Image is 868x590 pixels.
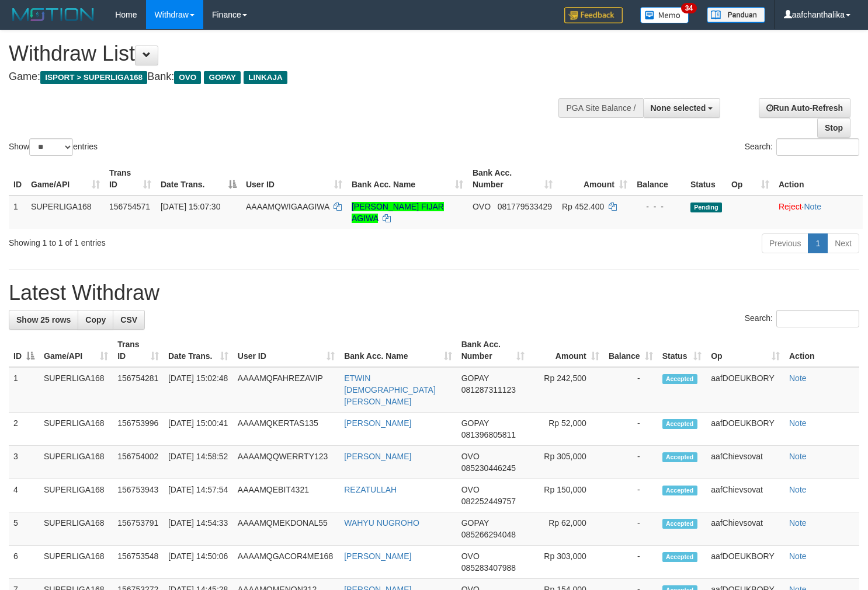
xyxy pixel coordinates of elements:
[457,334,530,367] th: Bank Acc. Number: activate to sort column ascending
[9,546,39,579] td: 6
[789,485,807,494] a: Note
[39,367,113,413] td: SUPERLIGA168
[681,3,697,13] span: 34
[706,546,784,579] td: aafDOEUKBORY
[113,512,164,546] td: 156753791
[529,367,603,413] td: Rp 242,500
[662,419,697,429] span: Accepted
[562,202,604,211] span: Rp 452.400
[564,7,623,23] img: Feedback.jpg
[156,162,241,195] th: Date Trans.: activate to sort column descending
[113,310,145,330] a: CSV
[39,334,113,367] th: Game/API: activate to sort column ascending
[9,479,39,512] td: 4
[784,334,859,367] th: Action
[461,463,516,473] span: Copy 085230446245 to clipboard
[461,530,516,539] span: Copy 085266294048 to clipboard
[776,310,859,327] input: Search:
[246,202,329,211] span: AAAAMQWIGAAGIWA
[9,6,98,23] img: MOTION_logo.png
[461,373,489,383] span: GOPAY
[774,195,863,229] td: ·
[113,413,164,446] td: 156753996
[9,281,859,305] h1: Latest Withdraw
[233,546,339,579] td: AAAAMQGACOR4ME168
[558,98,643,118] div: PGA Site Balance /
[161,202,220,211] span: [DATE] 15:07:30
[29,138,73,156] select: Showentries
[241,162,347,195] th: User ID: activate to sort column ascending
[344,452,411,461] a: [PERSON_NAME]
[109,202,150,211] span: 156754571
[662,374,697,384] span: Accepted
[604,512,658,546] td: -
[113,479,164,512] td: 156753943
[662,452,697,462] span: Accepted
[529,479,603,512] td: Rp 150,000
[604,334,658,367] th: Balance: activate to sort column ascending
[105,162,156,195] th: Trans ID: activate to sort column ascending
[233,334,339,367] th: User ID: activate to sort column ascending
[233,512,339,546] td: AAAAMQMEKDONAL55
[686,162,727,195] th: Status
[789,373,807,383] a: Note
[344,373,436,406] a: ETWIN [DEMOGRAPHIC_DATA][PERSON_NAME]
[344,518,419,528] a: WAHYU NUGROHO
[808,233,828,253] a: 1
[113,334,164,367] th: Trans ID: activate to sort column ascending
[662,486,697,495] span: Accepted
[804,202,821,211] a: Note
[16,315,71,324] span: Show 25 rows
[604,546,658,579] td: -
[529,413,603,446] td: Rp 52,000
[468,162,557,195] th: Bank Acc. Number: activate to sort column ascending
[604,367,658,413] td: -
[39,512,113,546] td: SUPERLIGA168
[113,546,164,579] td: 156753548
[789,452,807,461] a: Note
[9,334,39,367] th: ID: activate to sort column descending
[604,413,658,446] td: -
[774,162,863,195] th: Action
[461,497,516,506] span: Copy 082252449757 to clipboard
[651,103,706,113] span: None selected
[690,203,722,212] span: Pending
[164,367,233,413] td: [DATE] 15:02:48
[120,315,137,324] span: CSV
[461,385,516,395] span: Copy 081287311123 to clipboard
[9,232,353,249] div: Showing 1 to 1 of 1 entries
[827,233,859,253] a: Next
[461,551,480,561] span: OVO
[233,367,339,413] td: AAAAMQFAHREZAVIP
[461,518,489,528] span: GOPAY
[26,195,105,229] td: SUPERLIGA168
[727,162,774,195] th: Op: activate to sort column ascending
[461,563,516,572] span: Copy 085283407988 to clipboard
[762,233,808,253] a: Previous
[706,367,784,413] td: aafDOEUKBORY
[632,162,686,195] th: Balance
[658,334,706,367] th: Status: activate to sort column ascending
[789,418,807,428] a: Note
[39,446,113,479] td: SUPERLIGA168
[604,446,658,479] td: -
[637,201,681,212] div: - - -
[529,446,603,479] td: Rp 305,000
[26,162,105,195] th: Game/API: activate to sort column ascending
[640,7,689,23] img: Button%20Memo.svg
[529,334,603,367] th: Amount: activate to sort column ascending
[164,413,233,446] td: [DATE] 15:00:41
[662,519,697,529] span: Accepted
[707,7,765,23] img: panduan.png
[9,138,98,156] label: Show entries
[745,138,859,156] label: Search:
[604,479,658,512] td: -
[473,202,491,211] span: OVO
[347,162,468,195] th: Bank Acc. Name: activate to sort column ascending
[204,71,241,84] span: GOPAY
[9,310,78,330] a: Show 25 rows
[344,551,411,561] a: [PERSON_NAME]
[339,334,456,367] th: Bank Acc. Name: activate to sort column ascending
[9,512,39,546] td: 5
[344,485,397,494] a: REZATULLAH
